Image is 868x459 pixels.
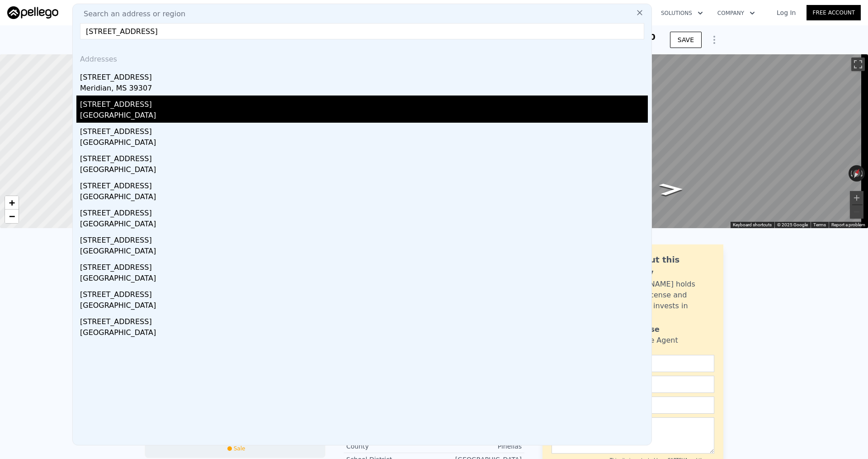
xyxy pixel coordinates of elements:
div: Ask about this property [613,253,714,279]
div: [STREET_ADDRESS] [80,313,648,327]
div: [GEOGRAPHIC_DATA] [80,327,648,340]
div: [STREET_ADDRESS] [80,123,648,137]
div: [GEOGRAPHIC_DATA] [80,191,648,204]
div: Violet Rose [613,324,660,335]
div: [STREET_ADDRESS] [80,204,648,219]
div: [STREET_ADDRESS] [80,68,648,83]
a: Terms [813,222,826,227]
div: [GEOGRAPHIC_DATA] [80,110,648,123]
button: SAVE [670,32,702,48]
span: © 2025 Google [777,222,808,227]
button: Zoom out [850,205,863,219]
div: [GEOGRAPHIC_DATA] [80,164,648,177]
a: Report a problem [831,222,865,227]
div: [GEOGRAPHIC_DATA] [80,246,648,258]
button: Show Options [705,31,723,49]
div: [PERSON_NAME] holds a broker license and personally invests in this area [613,279,714,322]
button: Rotate counterclockwise [849,165,854,182]
span: + [9,197,15,208]
a: Log In [766,8,807,17]
div: [GEOGRAPHIC_DATA] [80,300,648,313]
div: [STREET_ADDRESS] [80,258,648,273]
button: Solutions [654,5,710,21]
div: [STREET_ADDRESS] [80,150,648,164]
div: Addresses [76,47,648,68]
span: Sale [234,445,245,452]
path: Go Northeast, 55th Ave [649,180,693,198]
input: Enter an address, city, region, neighborhood or zip code [80,23,644,39]
button: Toggle fullscreen view [851,57,865,71]
img: Pellego [7,6,58,19]
div: [GEOGRAPHIC_DATA] [80,219,648,231]
div: Pinellas [434,442,522,451]
a: Zoom out [5,210,19,223]
div: [GEOGRAPHIC_DATA] [80,137,648,150]
button: Keyboard shortcuts [733,222,772,228]
div: County [346,442,434,451]
a: Zoom in [5,196,19,210]
button: Rotate clockwise [860,165,865,182]
div: [STREET_ADDRESS] [80,286,648,300]
div: [STREET_ADDRESS] [80,177,648,191]
div: [STREET_ADDRESS] [80,96,648,110]
button: Reset the view [850,165,864,182]
div: Meridian, MS 39307 [80,83,648,96]
span: − [9,210,15,222]
a: Free Account [807,5,861,20]
span: Search an address or region [76,9,185,19]
div: [STREET_ADDRESS] [80,231,648,246]
button: Zoom in [850,191,863,205]
div: [GEOGRAPHIC_DATA] [80,273,648,286]
button: Company [710,5,762,21]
